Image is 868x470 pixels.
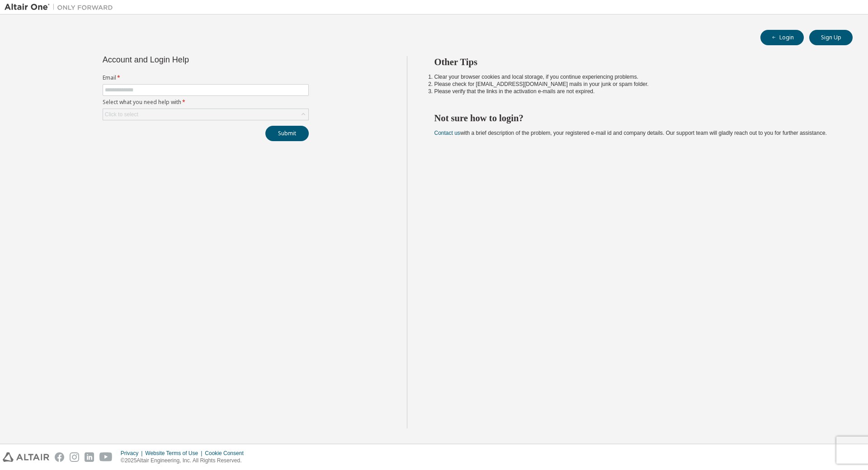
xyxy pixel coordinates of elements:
img: youtube.svg [99,452,113,462]
img: altair_logo.svg [3,452,49,462]
img: linkedin.svg [85,452,94,462]
button: Sign Up [809,30,853,45]
label: Select what you need help with [103,99,309,106]
a: Contact us [434,130,460,136]
span: with a brief description of the problem, your registered e-mail id and company details. Our suppo... [434,130,827,136]
img: facebook.svg [55,452,64,462]
li: Clear your browser cookies and local storage, if you continue experiencing problems. [434,73,837,81]
div: Click to select [103,109,308,120]
button: Submit [265,126,309,141]
h2: Other Tips [434,56,837,68]
div: Cookie Consent [205,450,249,457]
img: Altair One [5,3,118,12]
div: Website Terms of Use [145,450,205,457]
div: Account and Login Help [103,56,268,63]
div: Click to select [105,111,138,118]
img: instagram.svg [70,452,79,462]
p: © 2025 Altair Engineering, Inc. All Rights Reserved. [121,457,249,465]
li: Please check for [EMAIL_ADDRESS][DOMAIN_NAME] mails in your junk or spam folder. [434,81,837,88]
label: Email [103,74,309,81]
div: Privacy [121,450,145,457]
li: Please verify that the links in the activation e-mails are not expired. [434,88,837,95]
button: Login [760,30,804,45]
h2: Not sure how to login? [434,112,837,124]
